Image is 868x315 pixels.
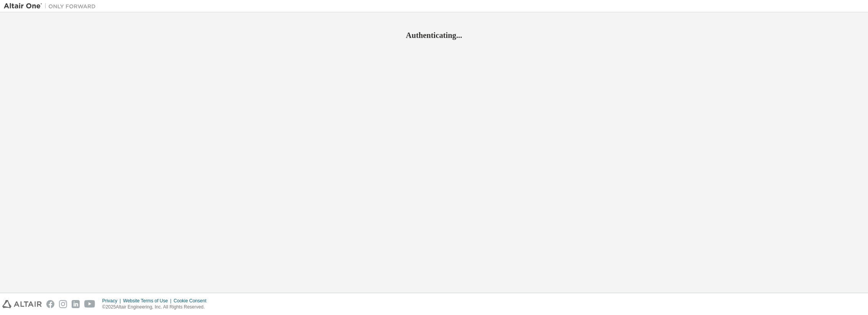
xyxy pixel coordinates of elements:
[2,300,42,308] img: altair_logo.svg
[123,298,174,304] div: Website Terms of Use
[102,304,211,310] p: © 2025 Altair Engineering, Inc. All Rights Reserved.
[59,300,67,308] img: instagram.svg
[4,2,100,10] img: Altair One
[84,300,95,308] img: youtube.svg
[72,300,80,308] img: linkedin.svg
[46,300,54,308] img: facebook.svg
[102,298,123,304] div: Privacy
[174,298,211,304] div: Cookie Consent
[4,30,864,40] h2: Authenticating...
